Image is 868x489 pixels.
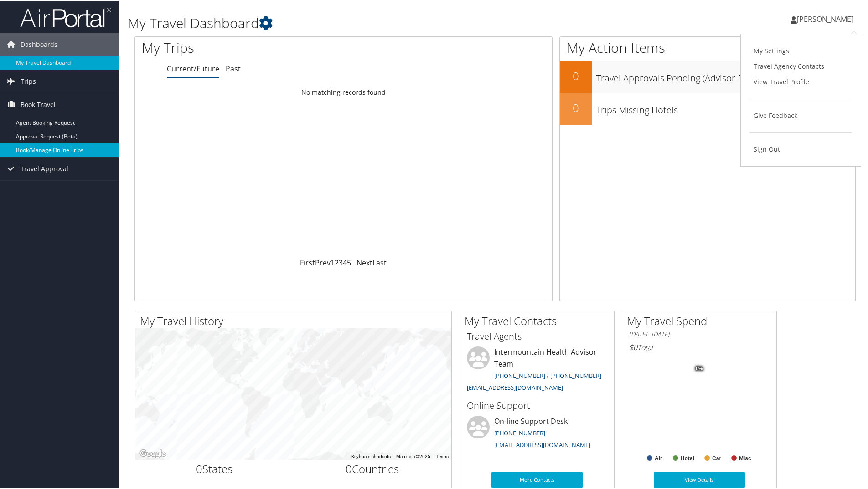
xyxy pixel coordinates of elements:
a: More Contacts [491,471,583,487]
tspan: 0% [696,365,703,371]
span: 0 [346,460,352,475]
a: Travel Agency Contacts [750,58,852,73]
h3: Online Support [467,398,607,411]
a: Past [226,63,241,73]
span: Book Travel [21,92,56,115]
a: 0Travel Approvals Pending (Advisor Booked) [560,60,855,92]
a: 1 [331,257,335,267]
a: Open this area in Google Maps (opens a new window) [138,447,168,459]
a: [PHONE_NUMBER] [494,428,545,436]
h2: My Travel Contacts [465,312,614,328]
td: No matching records found [135,83,552,100]
span: Dashboards [21,32,57,55]
a: 5 [347,257,351,267]
a: View Details [654,471,745,487]
a: [EMAIL_ADDRESS][DOMAIN_NAME] [494,440,590,448]
h6: [DATE] - [DATE] [629,329,770,338]
a: First [300,257,315,267]
li: On-line Support Desk [462,415,612,452]
a: Current/Future [167,63,219,73]
img: airportal-logo.png [20,6,111,27]
text: Car [712,454,721,461]
h3: Travel Approvals Pending (Advisor Booked) [596,66,855,84]
span: [PERSON_NAME] [797,13,853,23]
span: 0 [196,460,202,475]
a: [EMAIL_ADDRESS][DOMAIN_NAME] [467,382,563,391]
img: Google [138,447,168,459]
a: 4 [343,257,347,267]
span: Trips [21,69,36,92]
h3: Travel Agents [467,329,607,342]
h1: My Action Items [560,37,855,56]
text: Misc [739,454,751,461]
h2: States [142,460,287,476]
h2: My Travel History [140,312,451,328]
a: Last [372,257,387,267]
h6: Total [629,341,770,351]
a: 2 [335,257,339,267]
span: … [351,257,356,267]
h1: My Travel Dashboard [128,13,618,32]
h2: 0 [560,67,592,83]
span: $0 [629,341,637,351]
a: [PHONE_NUMBER] / [PHONE_NUMBER] [494,371,601,379]
h2: Countries [300,460,445,476]
a: Prev [315,257,331,267]
span: Travel Approval [21,157,68,179]
a: Next [356,257,372,267]
span: Map data ©2025 [396,453,430,458]
text: Hotel [681,454,694,461]
h1: My Trips [142,37,372,56]
a: Terms (opens in new tab) [436,453,449,458]
a: 3 [339,257,343,267]
h2: 0 [560,99,592,115]
h2: My Travel Spend [627,312,776,328]
a: Sign Out [750,141,852,156]
button: Keyboard shortcuts [351,453,391,459]
a: [PERSON_NAME] [790,5,863,32]
text: Air [655,454,662,461]
a: View Travel Profile [750,73,852,89]
a: My Settings [750,42,852,58]
a: Give Feedback [750,107,852,122]
a: 0Trips Missing Hotels [560,92,855,124]
h3: Trips Missing Hotels [596,98,855,116]
li: Intermountain Health Advisor Team [462,346,612,394]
